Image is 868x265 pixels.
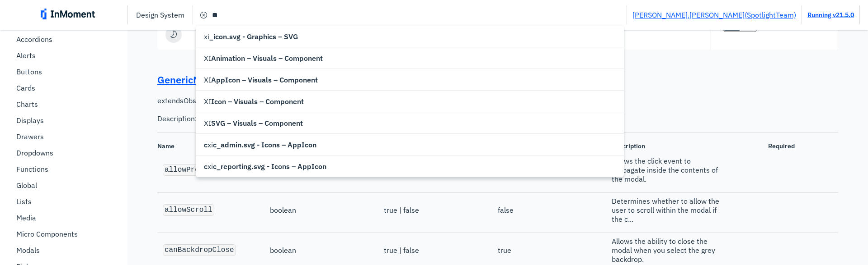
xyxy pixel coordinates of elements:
[16,116,44,125] p: Displays
[16,164,48,174] p: Functions
[612,237,723,264] span: Allows the ability to close the modal when you select the grey backdrop.
[204,118,211,128] span: XI
[41,9,95,19] img: inmoment_main_full_color
[157,73,247,86] a: GenericModalProps
[16,229,78,238] p: Micro Components
[16,148,53,157] p: Dropdowns
[612,156,723,183] span: Allows the click event to propagate inside the contents of the modal.
[270,206,296,215] span: boolean
[184,96,323,105] span: ObservablePropsMixin ( )
[204,96,211,107] span: XI
[209,31,298,42] span: _icon.svg - Graphics – SVG
[384,206,419,215] span: true | false
[157,114,838,123] pre: Description: {No description}
[498,206,514,215] span: false
[16,197,32,206] p: Lists
[211,96,304,107] span: Icon – Visuals – Component
[16,213,36,222] p: Media
[213,139,316,150] span: c_admin.svg - Icons – AppIcon
[612,196,723,224] span: Determines whether to allow the user to scroll within the modal if the c...
[211,74,318,85] span: AppIcon – Visuals – Component
[725,136,838,156] span: Required
[198,9,209,20] div: cancel icon
[270,246,296,255] span: boolean
[16,83,35,92] p: Cards
[211,118,303,128] span: SVG – Visuals – Component
[165,166,234,174] code: allowPropagation
[16,181,37,190] p: Global
[193,7,627,23] input: Search
[157,136,271,156] span: Name
[213,161,326,172] span: c_reporting.svg - Icons – AppIcon
[165,246,234,254] code: canBackdropClose
[204,161,208,172] span: c
[157,96,838,123] p: extends
[16,132,44,141] p: Drawers
[165,206,212,214] code: allowScroll
[16,51,36,60] p: Alerts
[204,139,208,150] span: c
[204,53,211,64] span: XI
[208,139,213,150] span: xi
[157,73,838,87] p: ( class )
[611,136,725,156] span: Description
[198,9,209,20] span: cancel circle icon
[208,161,213,172] span: xi
[632,10,796,19] a: [PERSON_NAME].[PERSON_NAME](SpotlightTeam)
[204,74,211,85] span: XI
[204,31,209,42] span: xi
[170,31,177,38] img: moon
[16,67,42,76] p: Buttons
[16,246,40,255] p: Modals
[16,100,38,109] p: Charts
[384,246,419,255] span: true | false
[211,53,323,64] span: Animation – Visuals – Component
[498,246,511,255] span: true
[136,10,184,19] p: Design System
[807,11,854,19] a: Running v21.5.0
